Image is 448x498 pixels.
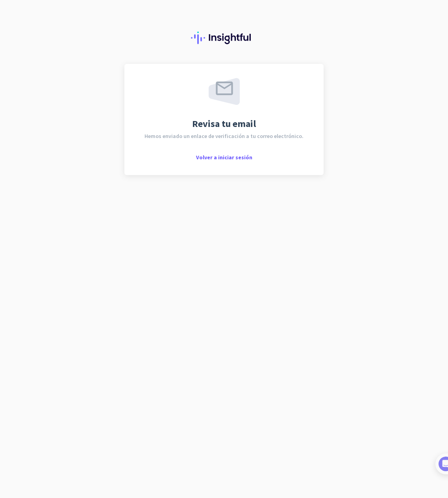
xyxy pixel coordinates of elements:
span: Hemos enviado un enlace de verificación a tu correo electrónico. [144,133,304,139]
span: Revisa tu email [192,119,256,129]
img: email-sent [209,78,240,105]
span: Volver a iniciar sesión [196,154,252,161]
img: Insightful [191,32,257,44]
